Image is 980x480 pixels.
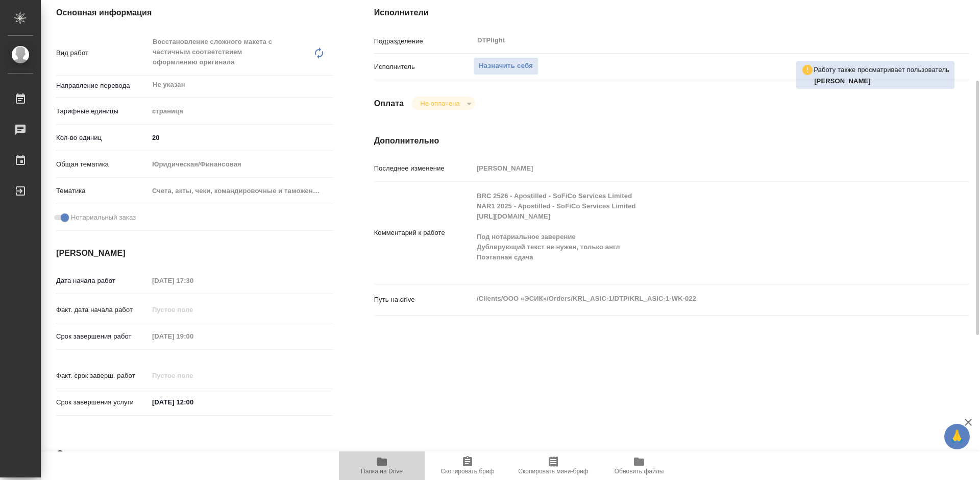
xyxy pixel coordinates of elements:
h4: [PERSON_NAME] [56,247,333,259]
textarea: /Clients/ООО «ЭСИК»/Orders/KRL_ASIC-1/DTP/KRL_ASIC-1-WK-022 [473,290,919,307]
p: Факт. срок заверш. работ [56,371,149,381]
p: Факт. дата начала работ [56,305,149,315]
span: 🙏 [948,426,966,447]
p: Путь на drive [374,295,473,305]
button: Не оплачена [417,99,462,108]
h4: Дополнительно [374,135,969,147]
span: Скопировать бриф [440,468,494,475]
input: Пустое поле [149,329,238,344]
div: Юридическая/Финансовая [149,156,333,173]
input: Пустое поле [149,302,238,317]
h4: Оплата [374,98,404,110]
div: Не оплачена [412,97,475,110]
p: Кол-во единиц [56,133,149,143]
button: Скопировать мини-бриф [510,451,596,480]
p: Срок завершения работ [56,331,149,342]
p: Дата начала работ [56,276,149,286]
span: Назначить себя [479,60,533,72]
span: Нотариальный заказ [71,212,136,223]
button: Обновить файлы [596,451,682,480]
p: Комментарий к работе [374,228,473,238]
button: Назначить себя [473,57,538,75]
p: Направление перевода [56,81,149,91]
p: Общая тематика [56,159,149,170]
textarea: BRC 2526 - Apostilled - SoFiCo Services Limited NAR1 2025 - Apostilled - SoFiCo Services Limited ... [473,187,919,276]
button: Папка на Drive [339,451,425,480]
p: Тематика [56,186,149,196]
div: страница [149,103,333,120]
span: Обновить файлы [615,468,664,475]
p: Тарифные единицы [56,106,149,116]
span: Скопировать мини-бриф [518,468,588,475]
input: ✎ Введи что-нибудь [149,130,333,145]
button: 🙏 [944,424,970,449]
div: Счета, акты, чеки, командировочные и таможенные документы [149,182,333,200]
h2: Заказ [56,447,89,463]
span: Папка на Drive [361,468,403,475]
input: Пустое поле [149,368,238,383]
p: Срок завершения услуги [56,397,149,407]
p: Подразделение [374,36,473,46]
button: Скопировать бриф [425,451,510,480]
h4: Основная информация [56,7,333,19]
p: Гузов Марк [814,76,949,86]
p: Работу также просматривает пользователь [814,65,949,75]
input: Пустое поле [149,273,238,288]
input: ✎ Введи что-нибудь [149,395,238,410]
p: Вид работ [56,48,149,58]
input: Пустое поле [473,161,919,176]
b: [PERSON_NAME] [814,77,871,85]
p: Исполнитель [374,62,473,72]
h4: Исполнители [374,7,969,19]
p: Последнее изменение [374,163,473,174]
